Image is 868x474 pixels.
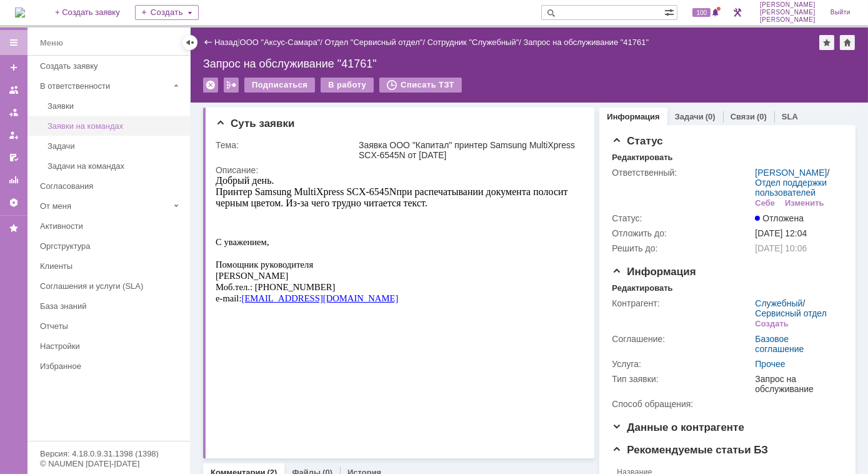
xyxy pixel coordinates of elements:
[612,374,752,384] div: Тип заявки:
[35,336,187,356] a: Настройки
[40,460,177,468] div: © NAUMEN [DATE]-[DATE]
[35,296,187,316] a: База знаний
[240,38,321,47] a: ООО "Аксус-Самара"
[755,298,838,318] div: /
[35,316,187,336] a: Отчеты
[4,80,24,100] a: Заявки на командах
[35,216,187,236] a: Активности
[40,341,182,351] div: Настройки
[612,243,752,253] div: Решить до:
[819,35,834,50] div: Добавить в избранное
[240,38,325,47] div: /
[4,103,24,123] a: Заявки в моей ответственности
[612,334,752,344] div: Соглашение:
[40,221,182,231] div: Активности
[40,201,169,211] div: От меня
[40,321,182,331] div: Отчеты
[730,5,745,20] a: Перейти в интерфейс администратора
[42,136,187,156] a: Задачи
[40,361,169,371] div: Избранное
[182,35,197,50] div: Скрыть меню
[612,228,752,238] div: Отложить до:
[35,276,187,296] a: Соглашения и услуги (SLA)
[755,298,802,308] a: Служебный
[755,243,807,253] span: [DATE] 10:06
[4,58,24,78] a: Создать заявку
[755,198,775,208] div: Себе
[612,359,752,369] div: Услуга:
[840,35,855,50] div: Сделать домашней страницей
[42,116,187,136] a: Заявки на командах
[203,78,218,93] div: Удалить
[755,319,788,329] div: Создать
[785,198,824,208] div: Изменить
[612,283,672,293] div: Редактировать
[21,88,121,98] span: 88005501517 (доб. 712)
[760,1,816,9] span: [PERSON_NAME]
[237,37,239,46] div: |
[35,176,187,196] a: Согласования
[755,334,804,354] a: Базовое соглашение
[39,11,181,22] span: Samsung MultiXpress SCX-6545N
[612,135,662,147] span: Статус
[755,374,838,394] div: Запрос на обслуживание
[4,118,7,128] span: -
[40,81,169,91] div: В ответственности
[21,99,121,109] span: 88005501517 (доб. 712)
[15,8,25,18] a: Перейти на домашнюю страницу
[214,38,237,47] a: Назад
[26,118,183,128] a: [EMAIL_ADDRESS][DOMAIN_NAME]
[760,16,816,24] span: [PERSON_NAME]
[607,112,659,121] a: Информация
[40,61,182,71] div: Создать заявку
[612,444,768,456] span: Рекомендуемые статьи БЗ
[224,78,239,93] div: Работа с массовостью
[755,168,827,178] a: [PERSON_NAME]
[203,58,856,70] div: Запрос на обслуживание "41761"
[664,6,677,18] span: Расширенный поиск
[755,308,827,318] a: Сервисный отдел
[40,301,182,311] div: База знаний
[325,38,423,47] a: Отдел "Сервисный отдел"
[757,112,767,121] div: (0)
[42,156,187,176] a: Задачи на командах
[755,359,785,369] a: Прочее
[427,38,524,47] div: /
[524,38,649,47] div: Запрос на обслуживание "41761"
[216,165,581,175] div: Описание:
[35,236,187,256] a: Оргструктура
[755,178,827,198] a: Отдел поддержки пользователей
[40,181,182,191] div: Согласования
[35,56,187,76] a: Создать заявку
[612,266,696,278] span: Информация
[47,141,182,151] div: Задачи
[325,38,427,47] div: /
[4,193,24,213] a: Настройки
[755,228,838,238] div: [DATE] 12:04
[427,38,519,47] a: Сотрудник "Служебный"
[612,153,672,163] div: Редактировать
[612,399,752,409] div: Способ обращения:
[612,168,752,178] div: Ответственный:
[4,170,24,190] a: Отчеты
[612,421,744,433] span: Данные о контрагенте
[47,121,182,131] div: Заявки на командах
[135,5,199,20] div: Создать
[359,140,578,160] div: Заявка ООО "Капитал" принтер Samsung MultiXpress SCX-6545N от [DATE]
[4,148,24,168] a: Мои согласования
[47,101,182,111] div: Заявки
[40,36,63,51] div: Меню
[692,8,711,17] span: 100
[731,112,755,121] a: Связи
[675,112,704,121] a: Задачи
[612,298,752,308] div: Контрагент:
[7,118,182,128] span: mail:
[40,281,182,291] div: Соглашения и услуги (SLA)
[612,213,752,223] div: Статус:
[706,112,716,121] div: (0)
[4,125,24,145] a: Мои заявки
[40,241,182,251] div: Оргструктура
[47,161,182,171] div: Задачи на командах
[216,118,294,129] span: Суть заявки
[760,9,816,16] span: [PERSON_NAME]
